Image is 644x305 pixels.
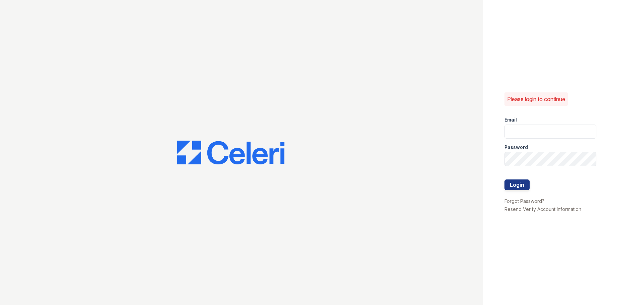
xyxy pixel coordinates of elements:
label: Password [504,144,528,151]
p: Please login to continue [507,95,565,103]
button: Login [504,179,530,190]
a: Forgot Password? [504,198,544,204]
label: Email [504,117,517,123]
img: CE_Logo_Blue-a8612792a0a2168367f1c8372b55b34899dd931a85d93a1a3d3e32e68fde9ad4.png [177,141,284,165]
a: Resend Verify Account Information [504,206,581,212]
